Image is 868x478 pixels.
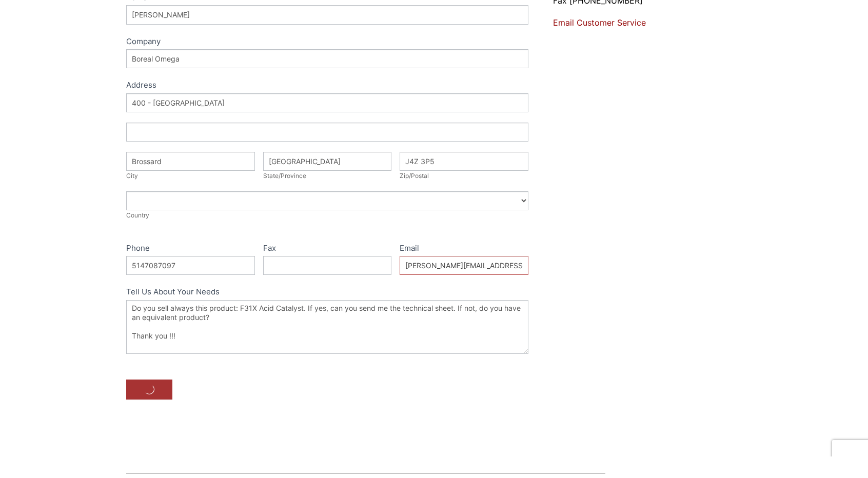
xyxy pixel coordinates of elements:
[126,210,528,221] div: Country
[126,35,528,50] label: Company
[400,242,528,256] label: Email
[263,242,392,256] label: Fax
[126,78,528,93] div: Address
[126,242,255,256] label: Phone
[553,17,646,28] a: Email Customer Service
[126,285,528,300] label: Tell Us About Your Needs
[126,171,255,181] div: City
[263,171,392,181] div: State/Province
[126,380,172,400] button: Submit
[400,171,528,181] div: Zip/Postal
